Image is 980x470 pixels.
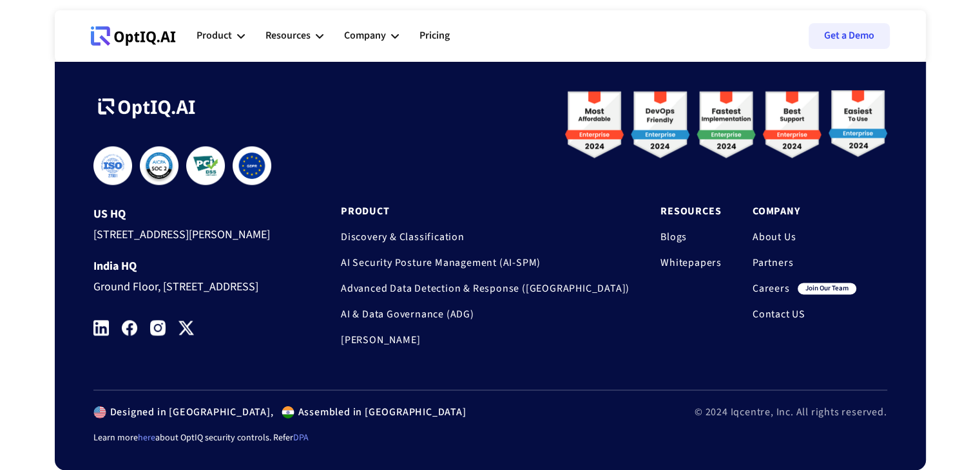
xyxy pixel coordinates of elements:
div: Ground Floor, [STREET_ADDRESS] [93,273,292,297]
div: Assembled in [GEOGRAPHIC_DATA] [294,406,466,418]
a: Contact US [753,308,856,321]
a: DPA [293,431,309,444]
a: Discovery & Classification [341,230,629,243]
a: Get a Demo [809,23,890,49]
a: About Us [753,230,856,243]
div: Product [197,27,232,44]
div: US HQ [93,208,292,221]
div: Company [344,17,399,55]
div: Product [197,17,245,55]
div: Resources [265,27,311,44]
div: Learn more about OptIQ security controls. Refer [93,431,887,444]
a: [PERSON_NAME] [341,334,629,346]
a: Company [753,205,856,218]
div: Resources [265,17,323,55]
div: Designed in [GEOGRAPHIC_DATA], [106,406,274,418]
div: © 2024 Iqcentre, Inc. All rights reserved. [695,406,887,418]
a: Whitepapers [660,256,722,269]
a: here [138,431,155,444]
div: join our team [798,283,856,294]
a: Partners [753,256,856,269]
a: Product [341,205,629,218]
div: Company [344,27,386,44]
a: Resources [660,205,722,218]
div: India HQ [93,260,292,273]
a: Careers [753,282,790,295]
a: AI Security Posture Management (AI-SPM) [341,256,629,269]
a: Advanced Data Detection & Response ([GEOGRAPHIC_DATA]) [341,282,629,295]
a: Webflow Homepage [91,17,176,55]
a: Pricing [419,17,450,55]
a: Blogs [660,230,722,243]
a: AI & Data Governance (ADG) [341,308,629,321]
div: [STREET_ADDRESS][PERSON_NAME] [93,221,292,245]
